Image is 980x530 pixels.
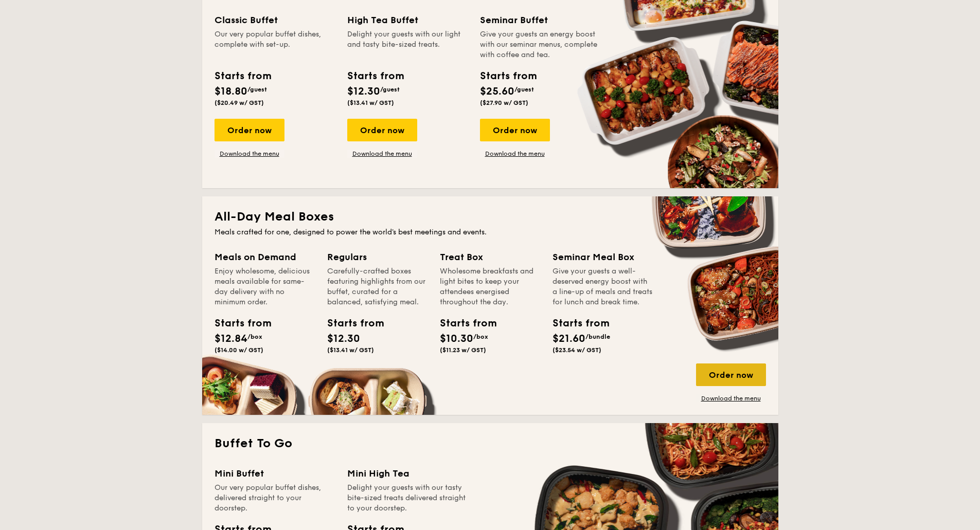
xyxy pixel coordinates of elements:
div: Seminar Buffet [480,13,600,27]
div: High Tea Buffet [347,13,468,27]
div: Order now [347,119,417,141]
div: Starts from [347,68,403,84]
div: Starts from [440,316,486,331]
span: /box [247,333,262,340]
div: Delight your guests with our tasty bite-sized treats delivered straight to your doorstep. [347,483,468,514]
div: Enjoy wholesome, delicious meals available for same-day delivery with no minimum order. [215,266,315,307]
div: Classic Buffet [215,13,335,27]
div: Order now [215,119,284,141]
span: /bundle [585,333,610,340]
a: Download the menu [696,394,766,403]
div: Treat Box [440,250,540,264]
div: Starts from [215,68,271,84]
span: /box [473,333,488,340]
div: Meals crafted for one, designed to power the world's best meetings and events. [215,227,766,237]
h2: All-Day Meal Boxes [215,209,766,225]
div: Delight your guests with our light and tasty bite-sized treats. [347,29,468,60]
span: $12.30 [347,85,380,98]
span: $10.30 [440,333,473,345]
span: ($13.41 w/ GST) [347,99,394,106]
div: Give your guests a well-deserved energy boost with a line-up of meals and treats for lunch and br... [553,266,653,307]
span: /guest [247,86,267,93]
span: ($11.23 w/ GST) [440,346,486,354]
div: Our very popular buffet dishes, complete with set-up. [215,29,335,60]
div: Carefully-crafted boxes featuring highlights from our buffet, curated for a balanced, satisfying ... [327,266,427,307]
span: $12.84 [215,333,247,345]
div: Starts from [327,316,373,331]
span: $12.30 [327,333,360,345]
span: ($20.49 w/ GST) [215,99,264,106]
div: Starts from [480,68,536,84]
span: $21.60 [553,333,585,345]
div: Regulars [327,250,427,264]
span: /guest [380,86,400,93]
span: ($23.54 w/ GST) [553,346,601,354]
span: ($13.41 w/ GST) [327,346,374,354]
span: $18.80 [215,85,247,98]
a: Download the menu [215,150,284,158]
div: Order now [480,119,550,141]
div: Starts from [215,316,261,331]
div: Wholesome breakfasts and light bites to keep your attendees energised throughout the day. [440,266,540,307]
span: $25.60 [480,85,514,98]
span: ($27.90 w/ GST) [480,99,528,106]
a: Download the menu [480,150,550,158]
h2: Buffet To Go [215,435,766,452]
div: Order now [696,363,766,386]
div: Meals on Demand [215,250,315,264]
span: /guest [514,86,534,93]
div: Mini High Tea [347,466,468,481]
div: Our very popular buffet dishes, delivered straight to your doorstep. [215,483,335,514]
div: Seminar Meal Box [553,250,653,264]
div: Mini Buffet [215,466,335,481]
span: ($14.00 w/ GST) [215,346,263,354]
div: Starts from [553,316,599,331]
div: Give your guests an energy boost with our seminar menus, complete with coffee and tea. [480,29,600,60]
a: Download the menu [347,150,417,158]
